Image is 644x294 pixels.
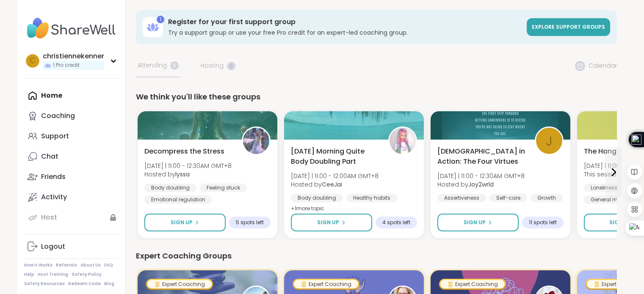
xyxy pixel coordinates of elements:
a: Redeem Code [68,281,101,287]
div: Expert Coaching [294,280,358,289]
h3: Try a support group or use your free Pro credit for an expert-led coaching group. [168,28,522,37]
a: Support [24,126,119,146]
div: Coaching [41,111,75,121]
a: Referrals [56,262,77,268]
a: Explore support groups [527,18,610,36]
span: 4 spots left [382,219,410,226]
img: logo_icon_black.svg [631,135,641,145]
img: ShareWell Nav Logo [24,14,119,43]
a: Logout [24,236,119,257]
a: Friends [24,167,119,187]
div: Loneliness [584,184,624,192]
div: christiennekenner [43,52,104,61]
span: J [546,131,553,151]
span: Explore support groups [532,23,605,30]
a: Host Training [38,272,68,278]
button: Sign Up [144,214,226,231]
div: Growth [531,194,563,202]
a: Chat [24,146,119,167]
b: CeeJai [322,180,342,189]
span: Hosted by [144,170,232,179]
div: Healthy habits [346,194,397,202]
span: [DATE] Morning Quite Body Doubling Part [291,146,379,167]
span: Sign Up [464,219,486,226]
span: Hosted by [291,180,379,189]
span: [DATE] | 11:00 - 12:00AM GMT+8 [291,172,379,180]
span: [DEMOGRAPHIC_DATA] in Action: The Four Virtues [437,146,525,167]
a: Blog [104,281,114,287]
div: Assertiveness [437,194,486,202]
div: Logout [41,242,65,251]
a: Coaching [24,106,119,126]
a: Safety Resources [24,281,65,287]
div: Self-care [489,194,527,202]
span: 1 Pro credit [53,62,80,69]
div: Friends [41,172,66,181]
img: lyssa [243,128,269,154]
div: Expert Coaching Groups [136,250,617,262]
a: Help [24,272,34,278]
span: Hosted by [437,180,525,189]
div: Host [41,213,57,222]
span: 11 spots left [529,219,557,226]
span: Sign Up [317,219,339,226]
div: We think you'll like these groups [136,91,617,103]
span: [DATE] | 11:00 - 12:30AM GMT+8 [437,172,525,180]
div: Activity [41,192,67,202]
span: Sign Up [171,219,193,226]
div: Expert Coaching [147,280,212,289]
div: 1 [157,16,164,23]
div: Emotional regulation [144,195,212,204]
div: Body doubling [144,184,196,192]
div: Support [41,132,69,141]
span: Sign Up [609,219,631,226]
a: How It Works [24,262,53,268]
img: CeeJai [390,128,416,154]
button: Sign Up [437,214,519,231]
button: Sign Up [291,214,372,231]
span: c [30,55,35,66]
a: Host [24,207,119,228]
a: Activity [24,187,119,207]
span: [DATE] | 11:00 - 12:30AM GMT+8 [144,162,232,170]
b: lyssa [175,170,190,179]
div: Chat [41,152,58,161]
b: Joy2wrld [468,180,494,189]
h3: Register for your first support group [168,17,522,27]
iframe: Spotlight [110,112,116,119]
a: FAQ [104,262,113,268]
span: Decompress the Stress [144,146,224,157]
span: 5 spots left [236,219,264,226]
div: Feeling stuck [200,184,247,192]
a: Safety Policy [72,272,102,278]
div: Expert Coaching [440,280,505,289]
div: Body doubling [291,194,343,202]
a: About Us [80,262,101,268]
